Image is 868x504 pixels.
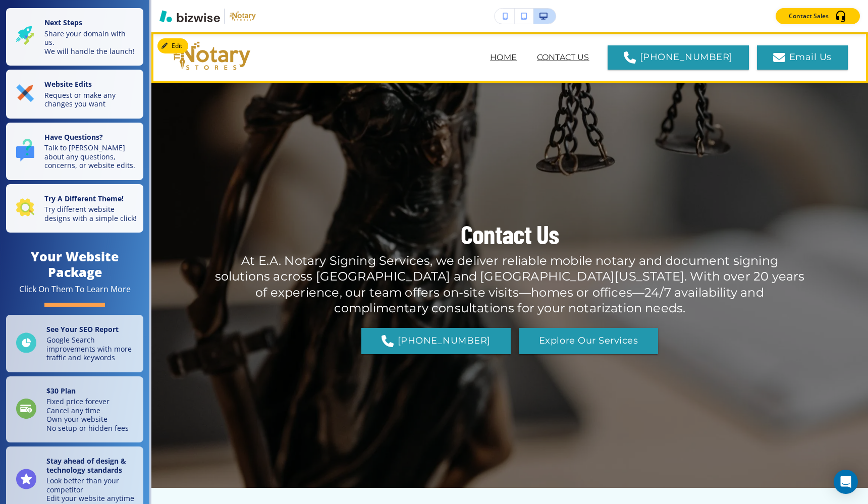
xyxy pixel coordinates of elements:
strong: Have Questions? [44,132,103,142]
button: Explore Our Services [519,328,658,354]
strong: $ 30 Plan [46,386,76,396]
button: Edit [157,38,188,53]
strong: Stay ahead of design & technology standards [46,456,126,475]
p: At E.A. Notary Signing Services, we deliver reliable mobile notary and document signing solutions... [214,253,805,316]
button: Try A Different Theme!Try different website designs with a simple click! [6,184,143,233]
a: Email Us [757,45,848,70]
p: Contact Us [461,217,559,251]
p: Request or make any changes you want [44,91,137,108]
a: [PHONE_NUMBER] [361,328,511,354]
p: Google Search improvements with more traffic and keywords [46,335,137,362]
div: Open Intercom Messenger [834,470,858,494]
p: Try different website designs with a simple click! [44,205,137,222]
img: Your Logo [229,10,256,23]
button: Have Questions?Talk to [PERSON_NAME] about any questions, concerns, or website edits. [6,123,143,180]
p: Fixed price forever Cancel any time Own your website No setup or hidden fees [46,397,129,432]
strong: Try A Different Theme! [44,194,124,203]
strong: Next Steps [44,18,82,27]
p: CONTACT US [537,51,589,64]
strong: See Your SEO Report [46,324,119,334]
p: Look better than your competitor Edit your website anytime [46,476,137,503]
p: Talk to [PERSON_NAME] about any questions, concerns, or website edits. [44,143,137,170]
p: Share your domain with us. We will handle the launch! [44,29,137,56]
button: Website EditsRequest or make any changes you want [6,70,143,119]
a: $30 PlanFixed price foreverCancel any timeOwn your websiteNo setup or hidden fees [6,376,143,443]
strong: Website Edits [44,79,92,89]
a: See Your SEO ReportGoogle Search improvements with more traffic and keywords [6,315,143,372]
p: HOME [490,51,517,64]
h4: Your Website Package [6,249,143,280]
img: Bizwise Logo [159,10,220,22]
button: Next StepsShare your domain with us.We will handle the launch! [6,8,143,66]
div: Click On Them To Learn More [19,284,131,295]
p: Contact Sales [789,12,829,21]
img: E.A. NOTARY Signing Services [172,37,273,77]
a: [PHONE_NUMBER] [608,45,749,70]
button: Contact Sales [776,8,860,24]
